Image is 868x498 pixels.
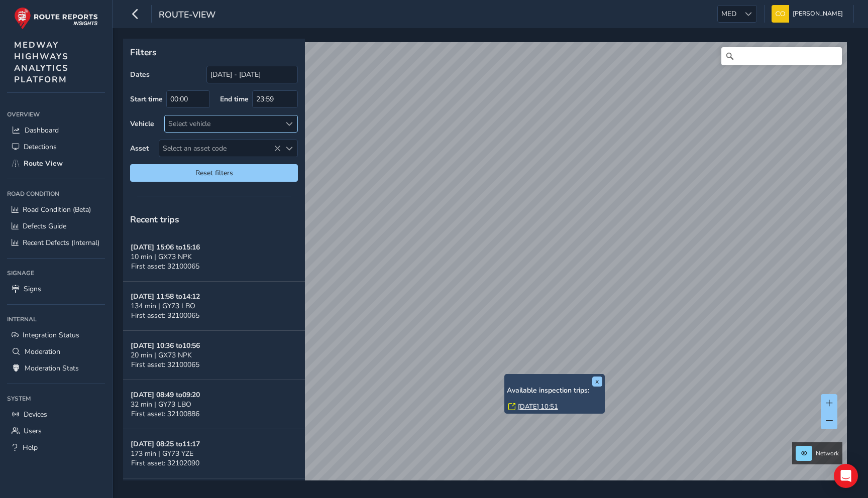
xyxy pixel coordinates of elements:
img: diamond-layout [772,5,789,23]
span: Route View [24,159,63,168]
span: Moderation [25,347,60,356]
a: Recent Defects (Internal) [7,234,105,251]
button: [PERSON_NAME] [772,5,846,23]
span: 134 min | GY73 LBO [131,301,195,311]
img: rr logo [14,7,98,30]
strong: [DATE] 08:49 to 09:20 [131,390,200,400]
div: Internal [7,312,105,327]
button: [DATE] 11:58 to14:12134 min | GY73 LBOFirst asset: 32100065 [123,282,305,331]
span: Defects Guide [23,221,66,231]
button: [DATE] 15:06 to15:1610 min | GX73 NPKFirst asset: 32100065 [123,232,305,282]
span: Integration Status [23,330,79,340]
span: 10 min | GX73 NPK [131,252,192,262]
span: Dashboard [25,126,59,135]
div: Select vehicle [165,115,281,132]
a: Help [7,439,105,456]
div: System [7,391,105,406]
a: Integration Status [7,327,105,343]
button: [DATE] 08:25 to11:17173 min | GY73 YZEFirst asset: 32102090 [123,429,305,478]
span: Road Condition (Beta) [23,205,91,214]
span: Devices [24,410,47,419]
div: Open Intercom Messenger [834,464,858,488]
label: Asset [130,144,149,153]
span: route-view [159,9,215,23]
span: First asset: 32100886 [131,409,199,419]
span: Moderation Stats [25,363,79,373]
strong: [DATE] 15:06 to 15:16 [131,242,200,252]
a: Moderation [7,343,105,360]
span: Recent Defects (Internal) [23,238,99,247]
button: Reset filters [130,164,298,182]
span: [PERSON_NAME] [793,5,843,23]
span: First asset: 32102090 [131,458,199,468]
div: Select an asset code [281,140,297,157]
label: End time [220,94,249,104]
div: Signage [7,266,105,281]
span: Select an asset code [159,140,281,157]
label: Start time [130,94,163,104]
strong: [DATE] 10:36 to 10:56 [131,341,200,350]
div: Overview [7,107,105,122]
span: MEDWAY HIGHWAYS ANALYTICS PLATFORM [14,39,69,85]
span: Recent trips [130,213,179,225]
label: Dates [130,70,150,79]
strong: [DATE] 11:58 to 14:12 [131,292,200,301]
span: 32 min | GY73 LBO [131,400,191,409]
div: Road Condition [7,186,105,201]
a: Road Condition (Beta) [7,201,105,218]
span: First asset: 32100065 [131,311,199,320]
span: Detections [24,142,57,152]
a: Devices [7,406,105,423]
a: Users [7,423,105,439]
canvas: Map [127,42,847,492]
span: Reset filters [138,168,290,178]
span: MED [718,6,740,22]
button: [DATE] 08:49 to09:2032 min | GY73 LBOFirst asset: 32100886 [123,380,305,429]
a: Detections [7,139,105,155]
a: Moderation Stats [7,360,105,377]
button: [DATE] 10:36 to10:5620 min | GX73 NPKFirst asset: 32100065 [123,331,305,380]
a: [DATE] 10:51 [518,402,558,411]
a: Defects Guide [7,218,105,234]
a: Route View [7,155,105,172]
h6: Available inspection trips: [507,387,602,395]
a: Signs [7,281,105,297]
span: Network [816,449,839,457]
strong: [DATE] 08:25 to 11:17 [131,439,200,449]
span: First asset: 32100065 [131,262,199,271]
input: Search [721,47,842,65]
label: Vehicle [130,119,154,129]
span: 20 min | GX73 NPK [131,350,192,360]
span: Signs [24,284,41,294]
span: 173 min | GY73 YZE [131,449,193,458]
p: Filters [130,46,298,59]
button: x [592,377,602,387]
span: First asset: 32100065 [131,360,199,369]
span: Users [24,426,42,436]
span: Help [23,443,38,452]
a: Dashboard [7,122,105,139]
